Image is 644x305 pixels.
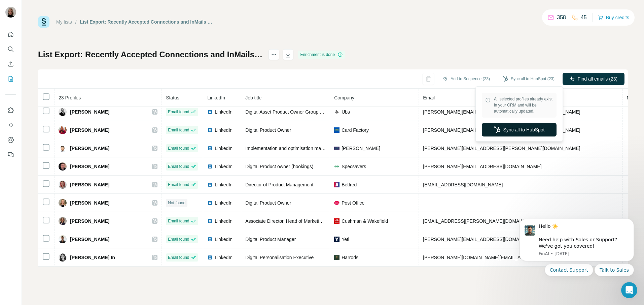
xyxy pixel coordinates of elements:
button: Find all emails (23) [563,73,624,85]
span: [PERSON_NAME] In [70,254,115,261]
span: LinkedIn [215,200,232,206]
img: Avatar [59,181,67,189]
span: LinkedIn [215,127,232,133]
span: Not found [168,200,185,206]
img: Avatar [59,126,67,134]
span: [EMAIL_ADDRESS][DOMAIN_NAME] [423,182,503,187]
span: Associate Director, Head of Marketing Asset Services Cushman&Wakefield [245,218,402,224]
img: Avatar [59,108,67,116]
span: Post Office [342,200,364,206]
span: [PERSON_NAME] [70,163,109,170]
span: [PERSON_NAME] [70,127,109,133]
p: 358 [557,13,566,22]
span: Ubs [342,109,350,115]
span: All selected profiles already exist in your CRM and will be automatically updated. [494,96,553,114]
img: company-logo [334,127,339,133]
img: LinkedIn logo [207,237,213,242]
img: Avatar [59,199,67,207]
span: LinkedIn [215,163,232,170]
button: Feedback [5,149,16,161]
span: LinkedIn [215,218,232,224]
span: Digital Product Owner [245,200,291,206]
button: Dashboard [5,134,16,146]
span: Director of Product Management [245,182,313,187]
span: [PERSON_NAME] [70,109,109,115]
img: company-logo [334,164,339,169]
span: Implementation and optimisation manager [245,146,333,151]
li: / [75,19,77,25]
img: Avatar [59,253,67,262]
img: company-logo [334,182,339,187]
button: Search [5,43,16,55]
span: [EMAIL_ADDRESS][PERSON_NAME][DOMAIN_NAME] [423,218,541,224]
span: Email [423,95,435,100]
span: Email found [168,218,189,224]
span: Find all emails (23) [578,75,617,82]
button: Quick start [5,28,16,40]
img: LinkedIn logo [207,200,213,206]
img: LinkedIn logo [207,127,213,133]
div: Enrichment is done [298,51,345,59]
span: Card Factory [342,127,369,133]
span: Digital Product owner (bookings) [245,164,313,169]
span: [PERSON_NAME][EMAIL_ADDRESS][PERSON_NAME][DOMAIN_NAME] [423,109,580,115]
span: [PERSON_NAME][EMAIL_ADDRESS][PERSON_NAME][DOMAIN_NAME] [423,146,580,151]
img: company-logo [334,109,339,115]
span: Mobile [627,95,641,100]
img: company-logo [334,237,339,242]
img: LinkedIn logo [207,109,213,115]
button: actions [269,49,279,60]
span: Yeti [342,236,349,243]
button: Sync all to HubSpot [482,123,557,136]
span: Digital Product Manager [245,237,296,242]
span: Email found [168,182,189,188]
span: Email found [168,127,189,133]
span: LinkedIn [215,236,232,243]
img: company-logo [334,218,339,224]
button: Add to Sequence (23) [438,74,495,84]
img: LinkedIn logo [207,164,213,169]
img: Avatar [59,162,67,171]
span: 23 Profiles [59,95,81,100]
img: LinkedIn logo [207,218,213,224]
span: Email found [168,236,189,242]
img: LinkedIn logo [207,255,213,260]
iframe: Intercom live chat [621,282,637,298]
span: [PERSON_NAME] [70,145,109,152]
span: Digital Product Owner [245,127,291,133]
span: [PERSON_NAME] [70,181,109,188]
span: [PERSON_NAME] [70,218,109,224]
button: Use Surfe API [5,119,16,131]
span: LinkedIn [215,254,232,261]
img: company-logo [334,147,339,149]
span: [PERSON_NAME][EMAIL_ADDRESS][DOMAIN_NAME] [423,164,541,169]
button: Buy credits [598,13,629,22]
img: Avatar [59,144,67,152]
iframe: Intercom notifications message [509,210,644,302]
span: LinkedIn [215,145,232,152]
span: [PERSON_NAME][EMAIL_ADDRESS][PERSON_NAME][DOMAIN_NAME] [423,127,580,133]
span: LinkedIn [215,109,232,115]
span: Specsavers [342,163,366,170]
span: Company [334,95,354,100]
span: Job title [245,95,261,100]
div: List Export: Recently Accepted Connections and InMails - [DATE] 08:42 [80,19,214,25]
span: [PERSON_NAME][EMAIL_ADDRESS][DOMAIN_NAME] [423,237,541,242]
span: Digital Asset Product Owner Group Treasury [245,109,338,115]
span: Email found [168,254,189,261]
h1: List Export: Recently Accepted Connections and InMails - [DATE] 08:42 [38,49,262,60]
button: Use Surfe on LinkedIn [5,104,16,116]
span: [PERSON_NAME] [70,236,109,243]
img: company-logo [334,200,339,206]
img: Avatar [59,217,67,225]
button: My lists [5,73,16,85]
span: Betfred [342,181,357,188]
span: Digital Personalisation Executive [245,255,314,260]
